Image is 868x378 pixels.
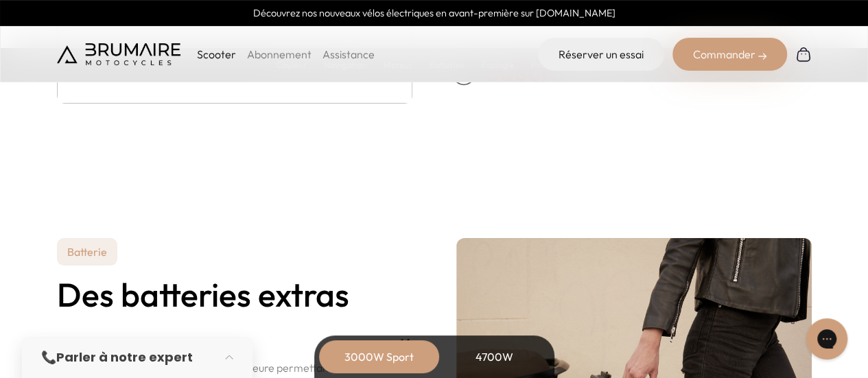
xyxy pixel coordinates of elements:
img: Panier [795,46,812,62]
h2: Des batteries extras [57,276,412,313]
h3: Puissance [57,332,412,354]
img: right-arrow-2.png [758,52,766,60]
a: Assistance [322,47,375,61]
img: Brumaire Motocycles [57,43,180,65]
iframe: Gorgias live chat messenger [799,314,854,364]
div: 3000W Sport [325,340,434,373]
div: Commander [672,38,787,71]
a: Réserver un essai [538,38,664,71]
p: Batterie [57,238,117,265]
p: Scooter [197,46,236,62]
div: 4700W [440,340,550,373]
a: Abonnement [247,47,312,61]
